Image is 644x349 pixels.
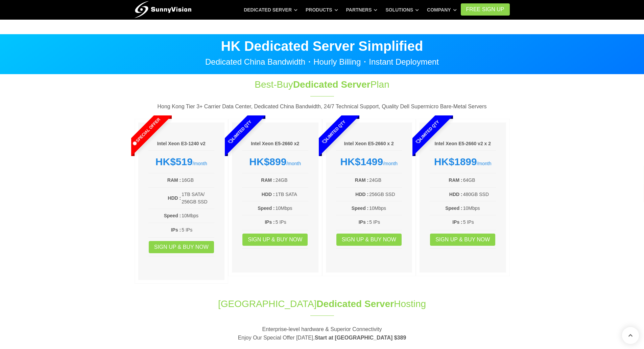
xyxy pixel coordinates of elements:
b: IPs : [359,219,369,225]
h6: Intel Xeon E5-2660 x 2 [336,140,402,147]
div: /month [430,156,496,168]
b: HDD : [449,192,462,197]
a: Sign up & Buy Now [242,234,308,246]
p: Enterprise-level hardware & Superior Connectivity Enjoy Our Special Offer [DATE], [135,325,510,342]
b: HDD : [262,192,275,197]
a: Partners [346,4,378,16]
td: 10Mbps [463,204,496,212]
b: RAM : [261,177,275,183]
a: FREE Sign Up [461,3,510,16]
td: 5 IPs [181,226,214,234]
td: 64GB [463,176,496,184]
a: Solutions [385,4,419,16]
td: 480GB SSD [463,190,496,198]
span: Limited Qty [399,104,456,160]
p: Hong Kong Tier 3+ Carrier Data Center, Dedicated China Bandwidth, 24/7 Technical Support, Quality... [135,102,510,111]
strong: Start at [GEOGRAPHIC_DATA] $389 [315,335,406,341]
b: RAM : [355,177,368,183]
p: Dedicated China Bandwidth・Hourly Billing・Instant Deployment [135,58,510,66]
b: HDD : [168,195,181,201]
div: /month [148,156,215,168]
div: /month [242,156,308,168]
a: Company [427,4,457,16]
span: Limited Qty [305,104,362,160]
a: Sign up & Buy Now [149,241,214,253]
b: Speed : [258,205,275,211]
td: 5 IPs [369,218,402,226]
a: Products [306,4,338,16]
b: IPs : [452,219,462,225]
b: Speed : [445,205,462,211]
td: 1TB SATA [275,190,308,198]
a: Dedicated Server [244,4,297,16]
b: Speed : [164,213,181,218]
h6: Intel Xeon E3-1240 v2 [148,140,215,147]
td: 10Mbps [369,204,402,212]
strong: HK$1499 [340,156,383,167]
span: Limited Qty [212,104,268,160]
strong: HK$899 [249,156,286,167]
b: IPs : [171,227,181,233]
td: 10Mbps [181,212,214,220]
p: HK Dedicated Server Simplified [135,39,510,53]
b: HDD : [355,192,368,197]
strong: HK$519 [156,156,193,167]
a: Sign up & Buy Now [336,234,402,246]
b: RAM : [449,177,462,183]
b: Speed : [352,205,369,211]
td: 16GB [181,176,214,184]
td: 1TB SATA/ 256GB SSD [181,190,214,206]
b: IPs : [265,219,275,225]
td: 5 IPs [463,218,496,226]
h6: Intel Xeon E5-2660 v2 x 2 [430,140,496,147]
td: 10Mbps [275,204,308,212]
span: Dedicated Server [316,299,394,309]
div: /month [336,156,402,168]
b: RAM : [167,177,181,183]
h6: Intel Xeon E5-2660 x2 [242,140,308,147]
h1: [GEOGRAPHIC_DATA] Hosting [135,297,510,310]
td: 5 IPs [275,218,308,226]
strong: HK$1899 [434,156,477,167]
td: 256GB SSD [369,190,402,198]
h1: Best-Buy Plan [210,78,435,91]
a: Sign up & Buy Now [430,234,495,246]
span: Special Offer [118,104,174,160]
span: Dedicated Server [293,79,371,90]
td: 24GB [275,176,308,184]
td: 24GB [369,176,402,184]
